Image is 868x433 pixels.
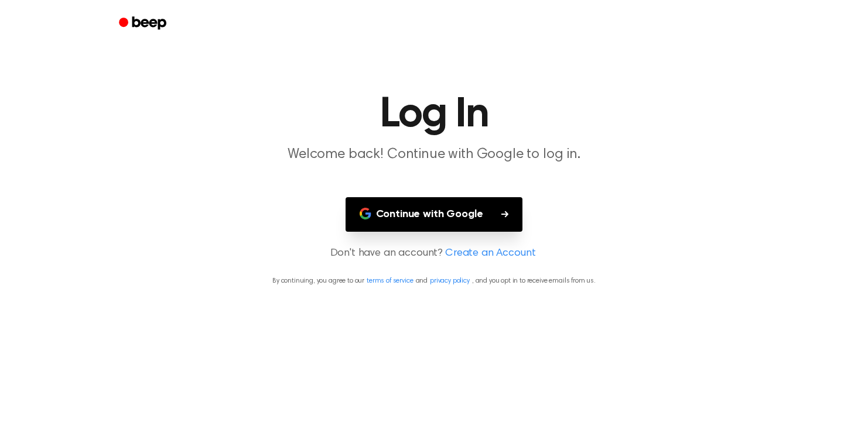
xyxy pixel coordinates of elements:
[209,145,659,164] p: Welcome back! Continue with Google to log in.
[14,276,854,286] p: By continuing, you agree to our and , and you opt in to receive emails from us.
[430,277,470,284] a: privacy policy
[445,246,535,262] a: Create an Account
[14,246,854,262] p: Don't have an account?
[346,197,523,232] button: Continue with Google
[134,94,734,136] h1: Log In
[367,277,413,284] a: terms of service
[111,12,177,35] a: Beep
